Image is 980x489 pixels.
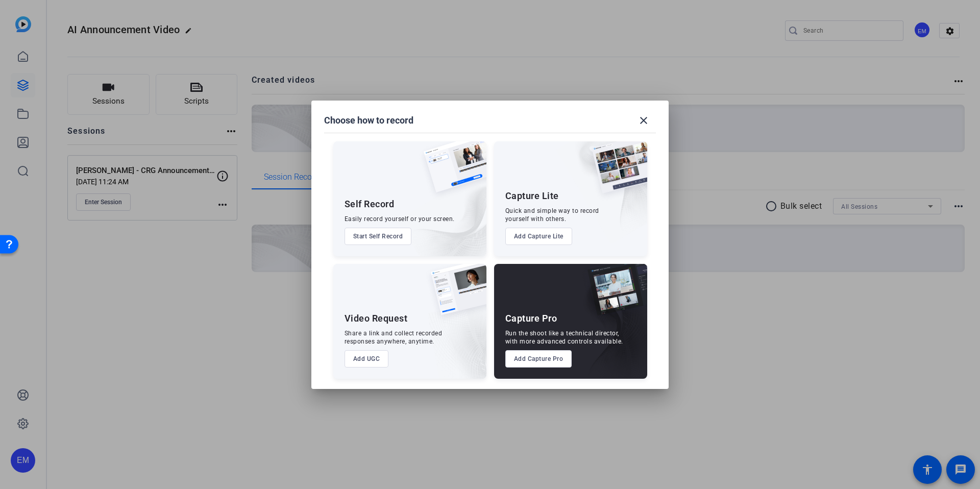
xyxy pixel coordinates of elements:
[556,141,647,243] img: embarkstudio-capture-lite.png
[584,141,647,204] img: capture-lite.png
[505,312,557,325] div: Capture Pro
[345,312,408,325] div: Video Request
[505,228,572,245] button: Add Capture Lite
[505,329,623,346] div: Run the shoot like a technical director, with more advanced controls available.
[345,198,395,210] div: Self Record
[638,114,650,127] mat-icon: close
[416,141,486,203] img: self-record.png
[345,215,455,223] div: Easily record yourself or your screen.
[398,163,486,256] img: embarkstudio-self-record.png
[580,264,647,326] img: capture-pro.png
[427,296,486,379] img: embarkstudio-ugc-content.png
[345,228,412,245] button: Start Self Record
[345,329,443,346] div: Share a link and collect recorded responses anywhere, anytime.
[505,207,599,223] div: Quick and simple way to record yourself with others.
[505,350,572,368] button: Add Capture Pro
[572,277,647,379] img: embarkstudio-capture-pro.png
[345,350,389,368] button: Add UGC
[324,114,413,127] h1: Choose how to record
[423,264,486,326] img: ugc-content.png
[505,190,559,202] div: Capture Lite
